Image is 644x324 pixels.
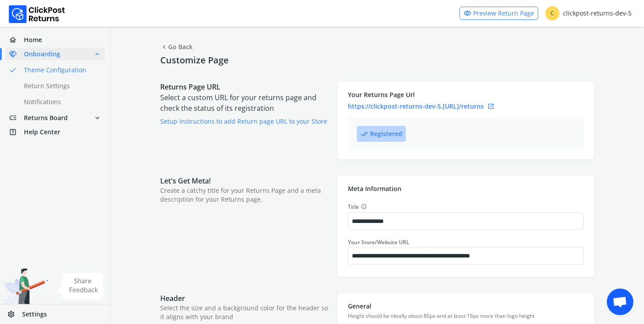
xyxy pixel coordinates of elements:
[160,176,328,186] p: Let's Get Meta!
[361,202,367,211] span: info
[160,304,328,321] p: Select the size and a background color for the header so it aligns with your brand
[5,96,116,108] a: Notifications
[5,64,116,76] a: doneTheme Configuration
[357,126,406,142] button: done_allRegistered
[160,293,328,304] p: Header
[160,41,193,53] span: Go Back
[24,113,68,122] span: Returns Board
[545,6,559,20] span: C
[5,126,105,138] a: help_centerHelp Center
[348,302,584,311] p: General
[93,112,101,124] span: expand_more
[22,310,47,319] span: Settings
[459,7,538,20] a: visibilityPreview Return Page
[160,186,328,204] p: Create a catchy title for your Returns Page and a meta description for your Returns page.
[348,90,584,99] p: Your Returns Page Url
[5,34,105,46] a: homeHome
[24,128,60,137] span: Help Center
[607,289,633,315] div: Open chat
[9,64,17,76] span: done
[160,117,327,125] a: Setup instructions to add Return page URL to your Store
[5,80,116,92] a: Return Settings
[463,7,471,20] span: visibility
[9,34,24,46] span: home
[348,239,584,246] label: Your Store/Website URL
[348,202,584,211] label: Title
[9,48,24,60] span: handshake
[24,50,60,59] span: Onboarding
[93,48,101,60] span: expand_less
[348,184,584,193] p: Meta Information
[9,126,24,138] span: help_center
[9,112,24,124] span: low_priority
[359,202,367,211] button: Title
[348,312,584,320] p: Height should be ideally about 80px and at least 16px more than logo height
[24,35,42,44] span: Home
[487,101,494,112] span: open_in_new
[160,55,594,66] h4: Customize Page
[7,308,22,320] span: settings
[9,5,65,23] img: Logo
[160,82,328,160] div: Select a custom URL for your returns page and check the status of its registration
[55,273,104,299] img: share feedback
[160,41,168,53] span: chevron_left
[360,128,368,140] span: done_all
[160,82,328,92] p: Returns Page URL
[545,6,632,20] div: clickpost-returns-dev-5
[348,101,584,112] a: https://clickpost-returns-dev-5.[URL]/returnsopen_in_new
